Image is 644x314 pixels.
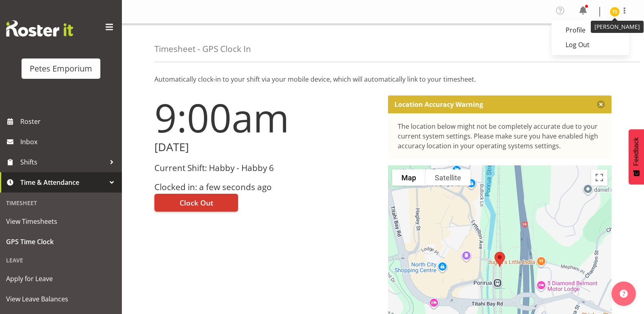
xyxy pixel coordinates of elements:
span: Clock Out [180,197,213,208]
span: Inbox [20,136,118,148]
a: Log Out [551,37,629,52]
div: Petes Emporium [30,63,92,75]
h2: [DATE] [154,141,378,154]
div: Timesheet [2,195,120,211]
h3: Current Shift: Habby - Habby 6 [154,163,378,173]
img: Rosterit website logo [6,20,73,37]
img: help-xxl-2.png [620,290,628,298]
button: Feedback - Show survey [629,129,644,184]
button: Show satellite imagery [425,169,471,186]
span: Apply for Leave [6,273,116,285]
a: View Timesheets [2,211,120,232]
span: Shifts [20,156,106,168]
span: View Leave Balances [6,293,116,305]
img: tamara-straker11292.jpg [610,7,620,17]
h4: Timesheet - GPS Clock In [154,44,251,54]
a: View Leave Balances [2,289,120,309]
span: Roster [20,115,118,128]
p: Location Accuracy Warning [395,100,483,108]
button: Clock Out [154,194,238,212]
span: GPS Time Clock [6,236,116,248]
p: Automatically clock-in to your shift via your mobile device, which will automatically link to you... [154,74,611,84]
a: Apply for Leave [2,269,120,289]
a: GPS Time Clock [2,232,120,252]
a: Profile [551,23,629,37]
button: Show street map [392,169,425,186]
button: Toggle fullscreen view [591,169,607,186]
span: Time & Attendance [20,176,106,188]
div: The location below might not be completely accurate due to your current system settings. Please m... [398,121,602,151]
h3: Clocked in: a few seconds ago [154,182,378,192]
span: View Timesheets [6,215,116,227]
button: Close message [597,100,605,108]
span: Feedback [633,137,640,166]
h1: 9:00am [154,95,378,139]
div: Leave [2,252,120,269]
